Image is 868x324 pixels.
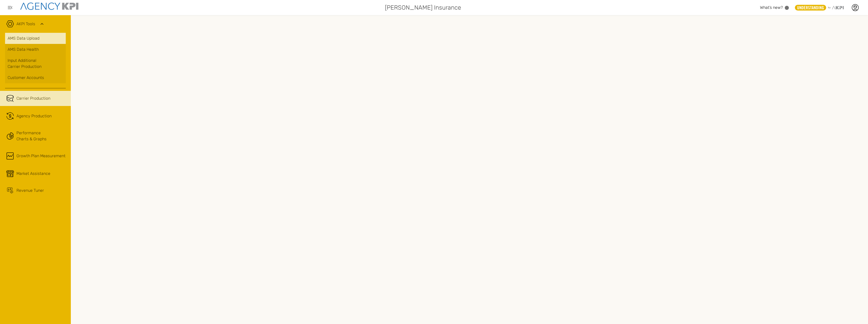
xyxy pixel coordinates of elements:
[16,95,50,101] span: Carrier Production
[16,21,35,27] a: AKPI Tools
[8,46,39,52] span: AMS Data Health
[5,72,66,83] a: Customer Accounts
[5,33,66,44] a: AMS Data Upload
[8,75,63,81] div: Customer Accounts
[5,55,66,72] a: Input AdditionalCarrier Production
[20,3,78,10] img: agencykpi-logo-550x69-2d9e3fa8.png
[16,113,52,119] span: Agency Production
[16,171,50,177] span: Market Assistance
[385,3,461,12] span: [PERSON_NAME] Insurance
[760,5,783,10] span: What’s new?
[5,44,66,55] a: AMS Data Health
[16,187,44,194] span: Revenue Tuner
